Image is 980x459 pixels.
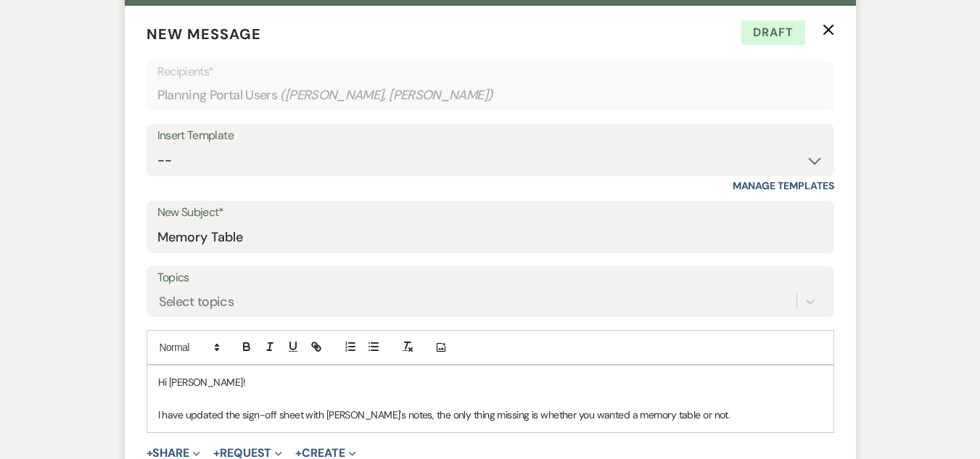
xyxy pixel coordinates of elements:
[157,268,823,289] label: Topics
[157,202,823,223] label: New Subject*
[280,86,493,105] span: ( [PERSON_NAME], [PERSON_NAME] )
[295,447,355,459] button: Create
[158,407,823,423] p: I have updated the sign-off sheet with [PERSON_NAME]'s notes, the only thing missing is whether y...
[157,81,823,109] div: Planning Portal Users
[213,447,282,459] button: Request
[147,447,153,459] span: +
[159,292,234,312] div: Select topics
[157,62,823,81] p: Recipients*
[733,179,834,192] a: Manage Templates
[295,447,302,459] span: +
[147,25,261,44] span: New Message
[213,447,220,459] span: +
[158,374,823,390] p: Hi [PERSON_NAME]!
[147,447,201,459] button: Share
[741,20,805,45] span: Draft
[157,125,823,146] div: Insert Template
